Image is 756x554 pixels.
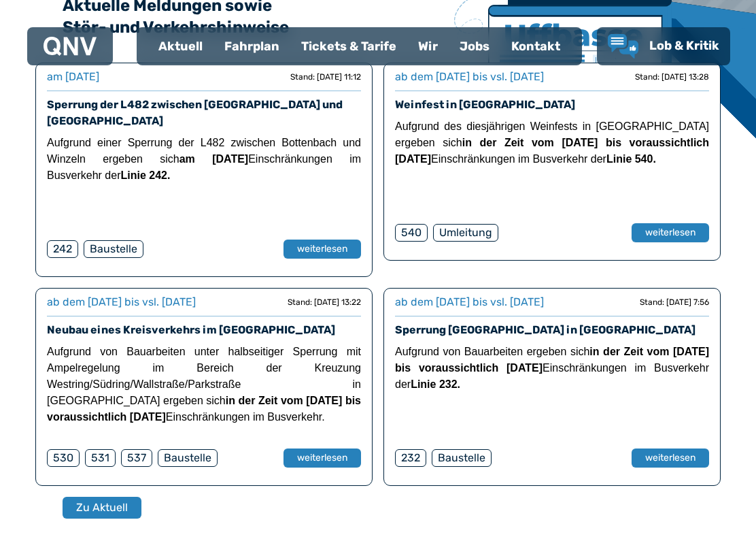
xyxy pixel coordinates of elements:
[411,378,460,390] strong: Linie 232.
[608,34,719,59] a: Lob & Kritik
[121,449,152,467] div: 537
[395,224,428,242] div: 540
[649,38,719,53] span: Lob & Kritik
[606,153,656,165] strong: Linie 540.
[290,71,361,82] div: Stand: [DATE] 11:12
[47,346,361,423] span: Aufgrund von Bauarbeiten unter halbseitiger Sperrung mit Ampelregelung im Bereich der Kreuzung We...
[213,29,290,64] a: Fahrplan
[632,449,709,468] button: weiterlesen
[148,29,213,64] a: Aktuell
[290,29,407,64] a: Tickets & Tarife
[395,346,709,390] span: Aufgrund von Bauarbeiten ergeben sich Einschränkungen im Busverkehr der
[179,153,248,165] strong: am [DATE]
[500,29,571,64] a: Kontakt
[158,449,218,467] div: Baustelle
[283,240,361,259] button: weiterlesen
[635,71,709,82] div: Stand: [DATE] 13:28
[47,69,99,85] div: am [DATE]
[395,120,709,165] span: Aufgrund des diesjährigen Weinfests in [GEOGRAPHIC_DATA] ergeben sich Einschränkungen im Busverke...
[47,323,335,336] a: Neubau eines Kreisverkehrs im [GEOGRAPHIC_DATA]
[44,33,97,60] a: QNV Logo
[395,449,426,467] div: 232
[63,497,141,519] button: Zu Aktuell
[47,240,78,258] div: 242
[433,224,498,242] div: Umleitung
[283,449,361,468] button: weiterlesen
[449,29,500,64] a: Jobs
[632,223,709,242] button: weiterlesen
[47,449,80,467] div: 530
[47,98,343,127] a: Sperrung der L482 zwischen [GEOGRAPHIC_DATA] und [GEOGRAPHIC_DATA]
[395,98,575,111] a: Weinfest in [GEOGRAPHIC_DATA]
[407,29,449,64] a: Wir
[432,449,492,467] div: Baustelle
[395,323,695,336] a: Sperrung [GEOGRAPHIC_DATA] in [GEOGRAPHIC_DATA]
[85,449,116,467] div: 531
[395,69,544,85] div: ab dem [DATE] bis vsl. [DATE]
[121,169,171,181] strong: Linie 242.
[288,297,361,308] div: Stand: [DATE] 13:22
[395,137,709,165] strong: in der Zeit vom [DATE] bis voraussichtlich [DATE]
[395,294,544,310] div: ab dem [DATE] bis vsl. [DATE]
[640,297,709,308] div: Stand: [DATE] 7:56
[47,137,361,181] span: Aufgrund einer Sperrung der L482 zwischen Bottenbach und Winzeln ergeben sich Einschränkungen im ...
[44,37,97,56] img: QNV Logo
[47,294,196,310] div: ab dem [DATE] bis vsl. [DATE]
[84,240,143,258] div: Baustelle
